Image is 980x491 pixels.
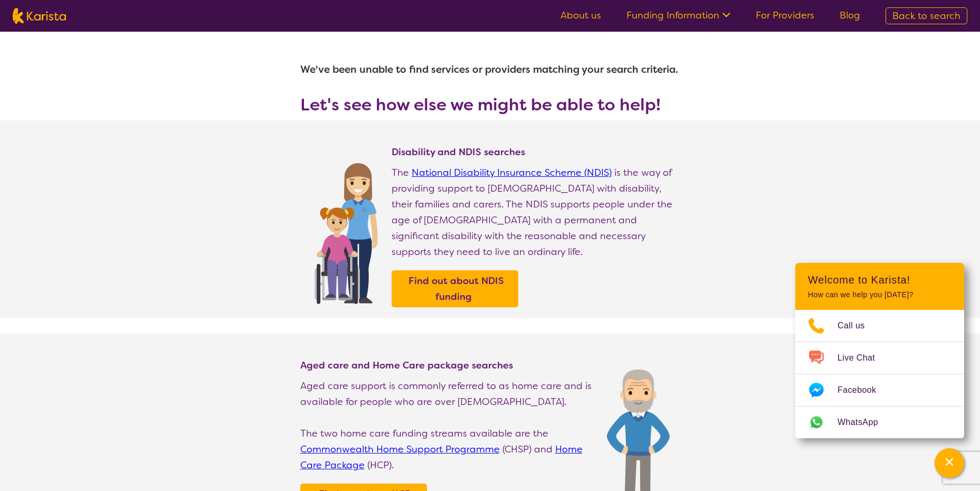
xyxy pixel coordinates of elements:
h4: Disability and NDIS searches [392,146,680,158]
img: Find NDIS and Disability services and providers [311,156,381,304]
h2: Welcome to Karista! [808,273,952,286]
div: Channel Menu [795,263,964,438]
span: Live Chat [838,350,888,366]
a: Web link opens in a new tab. [795,407,964,438]
ul: Choose channel [795,310,964,438]
h1: We've been unable to find services or providers matching your search criteria. [300,57,680,82]
a: Funding Information [626,9,730,22]
a: For Providers [756,9,814,22]
p: The two home care funding streams available are the (CHSP) and (HCP). [300,426,596,473]
a: About us [560,9,601,22]
img: Karista logo [13,8,66,24]
b: Find out about NDIS funding [408,275,504,303]
a: Commonwealth Home Support Programme [300,443,500,456]
a: Find out about NDIS funding [394,273,516,305]
a: Blog [840,9,860,22]
p: Aged care support is commonly referred to as home care and is available for people who are over [... [300,378,596,410]
h4: Aged care and Home Care package searches [300,359,596,372]
h3: Let's see how else we might be able to help! [300,95,680,114]
a: National Disability Insurance Scheme (NDIS) [412,166,612,179]
span: Facebook [838,382,889,398]
span: WhatsApp [838,414,891,430]
p: How can we help you [DATE]? [808,290,952,299]
button: Channel Menu [935,448,964,478]
span: Back to search [892,10,960,22]
a: Back to search [886,7,967,24]
p: The is the way of providing support to [DEMOGRAPHIC_DATA] with disability, their families and car... [392,165,680,260]
span: Call us [838,318,878,334]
